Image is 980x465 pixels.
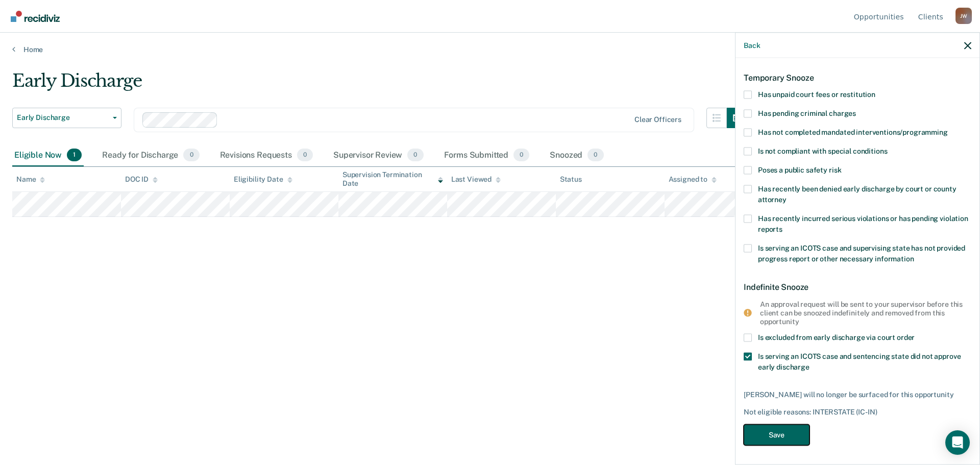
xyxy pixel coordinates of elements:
div: Supervisor Review [331,144,426,167]
div: Not eligible reasons: INTERSTATE (IC-IN) [744,407,971,416]
div: Ready for Discharge [100,144,201,167]
span: Has pending criminal charges [758,109,856,117]
div: Indefinite Snooze [744,274,971,300]
span: 0 [297,149,313,162]
span: Has recently been denied early discharge by court or county attorney [758,184,957,203]
span: Has unpaid court fees or restitution [758,90,875,98]
div: Forms Submitted [442,144,532,167]
div: Status [560,175,582,184]
div: Revisions Requests [218,144,315,167]
div: Last Viewed [451,175,501,184]
button: Profile dropdown button [955,8,972,24]
span: Is excluded from early discharge via court order [758,333,915,341]
span: Early Discharge [17,113,109,122]
span: 0 [407,149,423,162]
div: Eligibility Date [234,175,292,184]
div: Assigned to [669,175,717,184]
span: Poses a public safety risk [758,165,841,174]
div: Name [16,175,45,184]
div: Eligible Now [12,144,84,167]
img: Recidiviz [11,11,60,22]
div: DOC ID [125,175,158,184]
div: Early Discharge [12,70,747,100]
a: Home [12,45,968,54]
div: Snoozed [548,144,605,167]
span: Is serving an ICOTS case and sentencing state did not approve early discharge [758,352,961,371]
div: J W [955,8,972,24]
div: Open Intercom Messenger [945,430,970,455]
span: 0 [513,149,529,162]
span: 0 [183,149,199,162]
div: Temporary Snooze [744,64,971,90]
span: 1 [67,149,82,162]
button: Back [744,41,760,50]
div: Clear officers [634,115,681,124]
span: Is not compliant with special conditions [758,146,887,155]
span: Is serving an ICOTS case and supervising state has not provided progress report or other necessar... [758,243,965,262]
div: [PERSON_NAME] will no longer be surfaced for this opportunity [744,390,971,399]
span: 0 [587,149,603,162]
div: An approval request will be sent to your supervisor before this client can be snoozed indefinitel... [760,300,963,325]
span: Has not completed mandated interventions/programming [758,128,948,136]
button: Save [744,424,810,445]
div: Supervision Termination Date [342,170,443,188]
span: Has recently incurred serious violations or has pending violation reports [758,214,968,233]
